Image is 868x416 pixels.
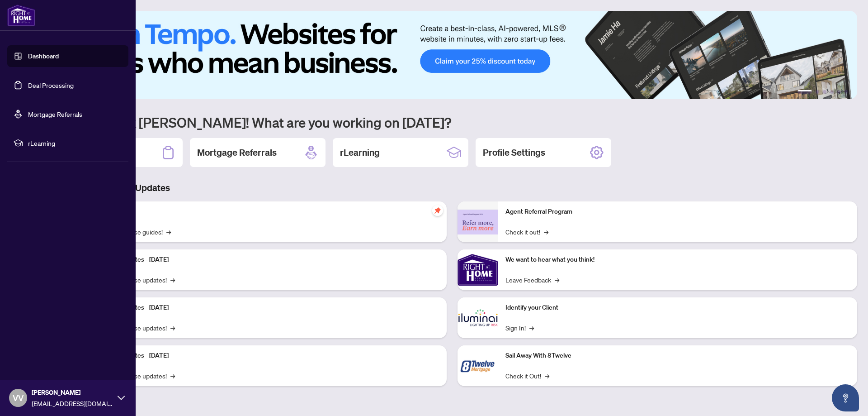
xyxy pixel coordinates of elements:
h2: Mortgage Referrals [197,146,277,159]
p: Sail Away With 8Twelve [505,351,850,361]
span: → [166,227,171,237]
p: Platform Updates - [DATE] [95,351,439,361]
span: [EMAIL_ADDRESS][DOMAIN_NAME] [32,398,113,408]
img: We want to hear what you think! [458,249,498,290]
button: 5 [837,90,841,94]
a: Deal Processing [28,81,74,89]
h2: Profile Settings [483,146,545,159]
p: Self-Help [95,207,439,217]
a: Dashboard [28,52,59,60]
img: Identify your Client [458,297,498,338]
h3: Brokerage & Industry Updates [47,182,857,194]
button: 4 [830,90,834,94]
button: 2 [816,90,819,94]
a: Mortgage Referrals [28,110,82,118]
a: Leave Feedback→ [505,275,559,285]
span: → [529,323,534,333]
a: Check it out!→ [505,227,548,237]
img: Slide 0 [47,11,857,99]
span: [PERSON_NAME] [32,387,113,397]
span: → [555,275,559,285]
span: → [170,275,175,285]
img: logo [7,5,35,26]
span: → [170,371,175,381]
span: → [544,227,548,237]
img: Agent Referral Program [458,210,498,234]
span: → [170,323,175,333]
button: Open asap [832,384,859,411]
span: pushpin [432,205,443,216]
span: VV [13,392,24,404]
p: We want to hear what you think! [505,255,850,265]
button: 1 [797,90,812,94]
img: Sail Away With 8Twelve [458,345,498,386]
a: Sign In!→ [505,323,534,333]
button: 6 [844,90,848,94]
button: 3 [823,90,826,94]
span: rLearning [28,138,122,148]
p: Platform Updates - [DATE] [95,303,439,313]
h1: Welcome back [PERSON_NAME]! What are you working on [DATE]? [47,114,857,131]
p: Agent Referral Program [505,207,850,217]
p: Platform Updates - [DATE] [95,255,439,265]
a: Check it Out!→ [505,371,549,381]
p: Identify your Client [505,303,850,313]
span: → [545,371,549,381]
h2: rLearning [340,146,380,159]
